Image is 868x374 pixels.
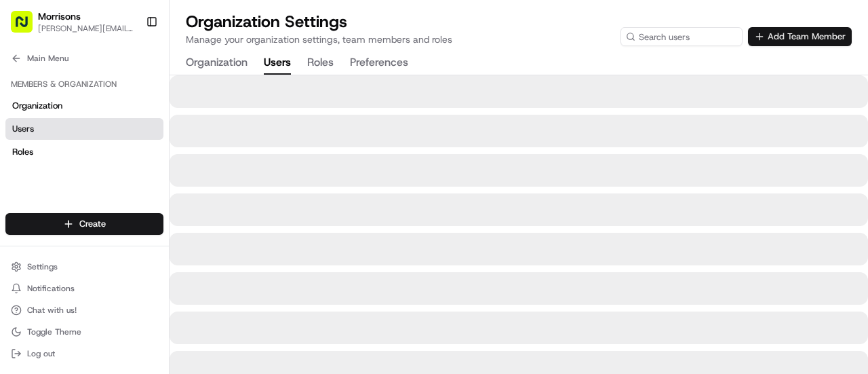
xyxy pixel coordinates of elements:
[748,27,852,46] button: Add Team Member
[27,326,81,337] span: Toggle Theme
[5,257,163,276] button: Settings
[12,169,58,181] span: Preferences
[96,229,164,240] a: Powered byPylon
[5,322,163,341] button: Toggle Theme
[27,53,68,64] span: Main Menu
[5,141,163,163] a: Roles
[38,10,81,23] button: Morrisons
[14,198,24,208] div: 📗
[8,191,109,215] a: 📗Knowledge Base
[5,213,163,235] button: Create
[109,191,223,215] a: 💻API Documentation
[12,146,33,158] span: Roles
[35,87,224,101] input: Clear
[14,13,41,40] img: Nash
[135,229,164,240] span: Pylon
[27,261,58,272] span: Settings
[5,118,163,140] a: Users
[27,196,104,210] span: Knowledge Base
[186,33,452,46] p: Manage your organization settings, team members and roles
[5,95,163,117] a: Organization
[5,73,163,95] div: Members & Organization
[79,218,106,230] span: Create
[264,52,291,75] button: Users
[128,196,218,210] span: API Documentation
[5,344,163,363] button: Log out
[5,164,163,186] a: Preferences
[307,52,334,75] button: Roles
[27,305,77,316] span: Chat with us!
[14,54,247,75] p: Welcome 👋
[115,198,125,208] div: 💻
[38,23,135,34] button: [PERSON_NAME][EMAIL_ADDRESS][PERSON_NAME][DOMAIN_NAME]
[5,5,140,38] button: Morrisons[PERSON_NAME][EMAIL_ADDRESS][PERSON_NAME][DOMAIN_NAME]
[5,49,163,68] button: Main Menu
[12,100,62,112] span: Organization
[27,348,55,359] span: Log out
[12,123,34,135] span: Users
[186,52,248,75] button: Organization
[46,129,222,143] div: Start new chat
[5,279,163,298] button: Notifications
[14,129,38,153] img: 1736555255976-a54dd68f-1ca7-489b-9aae-adbdc363a1c4
[5,301,163,320] button: Chat with us!
[186,11,452,33] h1: Organization Settings
[231,133,247,149] button: Start new chat
[350,52,408,75] button: Preferences
[27,283,75,294] span: Notifications
[46,143,172,153] div: We're available if you need us!
[620,27,743,46] input: Search users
